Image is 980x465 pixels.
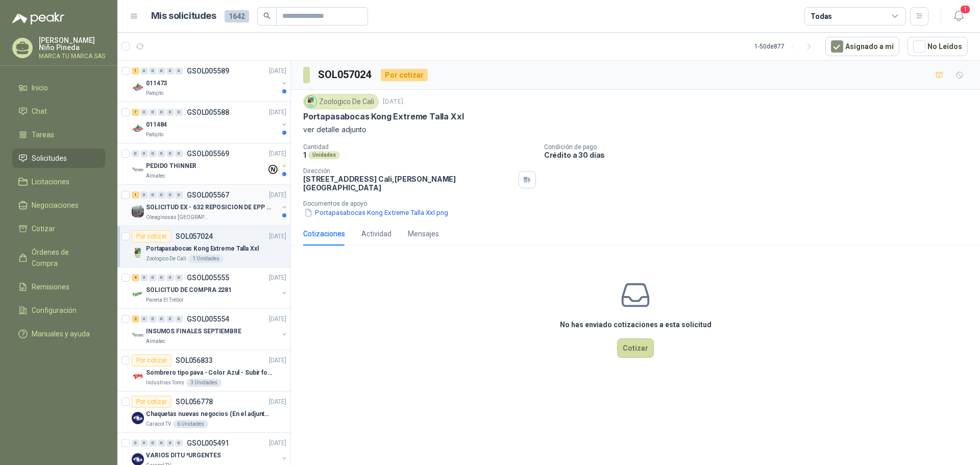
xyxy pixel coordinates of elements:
[225,10,249,22] span: 1642
[187,274,229,281] p: GSOL005555
[12,172,105,191] a: Licitaciones
[175,274,183,281] div: 0
[617,338,654,358] button: Cotizar
[132,371,144,383] img: Company Logo
[269,232,286,241] p: [DATE]
[132,412,144,424] img: Company Logo
[188,255,224,263] div: 1 Unidades
[32,153,67,164] span: Solicitudes
[32,305,77,316] span: Configuración
[140,150,148,157] div: 0
[32,328,90,339] span: Manuales y ayuda
[12,301,105,320] a: Configuración
[146,379,184,387] p: Industrias Tomy
[32,129,54,140] span: Tareas
[166,191,174,199] div: 0
[146,89,163,97] p: Patojito
[132,329,144,341] img: Company Logo
[146,172,165,180] p: Almatec
[949,7,968,26] button: 1
[269,397,286,407] p: [DATE]
[32,200,79,211] span: Negociaciones
[269,66,286,76] p: [DATE]
[39,37,105,51] p: [PERSON_NAME] Niño Pineda
[149,67,157,75] div: 0
[149,109,157,116] div: 0
[32,223,55,234] span: Cotizar
[175,439,183,447] div: 0
[151,9,216,23] h1: Mis solicitudes
[140,315,148,323] div: 0
[303,200,976,207] p: Documentos de apoyo
[269,273,286,283] p: [DATE]
[544,151,976,159] p: Crédito a 30 días
[303,228,345,239] div: Cotizaciones
[303,124,968,135] p: ver detalle adjunto
[305,96,316,107] img: Company Logo
[140,274,148,281] div: 0
[12,78,105,97] a: Inicio
[39,53,105,59] p: MARCA TU MARCA SAS
[146,213,210,222] p: Oleaginosas [GEOGRAPHIC_DATA][PERSON_NAME]
[811,11,832,22] div: Todas
[132,396,171,408] div: Por cotizar
[146,203,273,212] p: SOLICITUD EX - 632 REPOSICION DE EPP #2
[960,5,971,14] span: 1
[12,277,105,297] a: Remisiones
[187,150,229,157] p: GSOL005569
[269,190,286,200] p: [DATE]
[146,420,171,428] p: Caracol TV
[146,327,241,336] p: INSUMOS FINALES SEPTIEMBRE
[303,167,514,175] p: Dirección
[32,176,69,187] span: Licitaciones
[269,356,286,365] p: [DATE]
[12,242,105,273] a: Órdenes de Compra
[117,391,290,433] a: Por cotizarSOL056778[DATE] Company LogoChaquetas nuevas negocios (En el adjunto mas informacion)C...
[132,109,139,116] div: 7
[146,451,220,460] p: VARIOS DITU *URGENTES
[132,65,288,97] a: 1 0 0 0 0 0 GSOL005589[DATE] Company Logo011473Patojito
[12,324,105,344] a: Manuales y ayuda
[308,151,340,159] div: Unidades
[176,357,213,364] p: SOL056833
[908,37,968,56] button: No Leídos
[146,368,273,378] p: Sombrero tipo pava - Color Azul - Subir foto
[12,219,105,238] a: Cotizar
[132,189,288,222] a: 1 0 0 0 0 0 GSOL005567[DATE] Company LogoSOLICITUD EX - 632 REPOSICION DE EPP #2Oleaginosas [GEOG...
[132,123,144,135] img: Company Logo
[146,255,186,263] p: Zoologico De Cali
[132,315,139,323] div: 2
[408,228,439,239] div: Mensajes
[158,191,165,199] div: 0
[132,191,139,199] div: 1
[175,150,183,157] div: 0
[318,67,373,83] h3: SOL057024
[146,161,197,171] p: PEDIDO THINNER
[140,191,148,199] div: 0
[175,67,183,75] div: 0
[754,38,817,55] div: 1 - 50 de 877
[381,69,428,81] div: Por cotizar
[166,439,174,447] div: 0
[825,37,899,56] button: Asignado a mi
[303,175,514,192] p: [STREET_ADDRESS] Cali , [PERSON_NAME][GEOGRAPHIC_DATA]
[140,109,148,116] div: 0
[132,150,139,157] div: 0
[12,149,105,168] a: Solicitudes
[158,274,165,281] div: 0
[132,81,144,93] img: Company Logo
[186,379,222,387] div: 3 Unidades
[269,108,286,117] p: [DATE]
[132,288,144,300] img: Company Logo
[303,151,306,159] p: 1
[166,274,174,281] div: 0
[117,226,290,267] a: Por cotizarSOL057024[DATE] Company LogoPortapasabocas Kong Extreme Talla XxlZoologico De Cali1 Un...
[12,125,105,144] a: Tareas
[132,313,288,346] a: 2 0 0 0 0 0 GSOL005554[DATE] Company LogoINSUMOS FINALES SEPTIEMBREAlmatec
[303,111,463,122] p: Portapasabocas Kong Extreme Talla Xxl
[117,350,290,391] a: Por cotizarSOL056833[DATE] Company LogoSombrero tipo pava - Color Azul - Subir fotoIndustrias Tom...
[175,109,183,116] div: 0
[146,131,163,139] p: Patojito
[132,67,139,75] div: 1
[32,82,48,93] span: Inicio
